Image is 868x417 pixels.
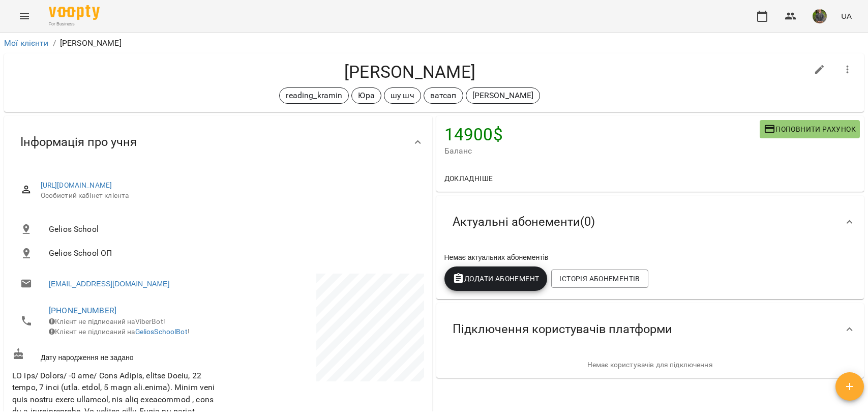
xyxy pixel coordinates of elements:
span: Актуальні абонементи ( 0 ) [453,214,595,230]
span: For Business [49,21,100,27]
button: Історія абонементів [551,270,648,288]
nav: breadcrumb [4,37,864,49]
span: Особистий кабінет клієнта [41,191,416,201]
h4: [PERSON_NAME] [12,62,807,82]
button: UA [837,7,856,25]
p: шу шч [391,90,414,102]
p: ватсап [430,90,457,102]
span: Інформація про учня [20,134,137,150]
div: Інформація про учня [4,116,432,168]
img: 2aca21bda46e2c85bd0f5a74cad084d8.jpg [813,9,827,23]
span: Gelios School [49,223,416,235]
div: reading_kramin [279,87,349,104]
a: [URL][DOMAIN_NAME] [41,181,112,189]
span: Поповнити рахунок [764,123,856,135]
span: Історія абонементів [559,273,640,285]
p: reading_kramin [286,90,342,102]
div: шу шч [384,87,421,104]
div: ватсап [424,87,463,104]
span: Додати Абонемент [453,273,540,285]
span: Клієнт не підписаний на ViberBot! [49,317,165,325]
p: Юра [358,90,374,102]
button: Додати Абонемент [444,266,548,291]
div: Немає актуальних абонементів [442,250,858,264]
p: [PERSON_NAME] [472,90,534,102]
img: Voopty Logo [49,5,100,20]
p: [PERSON_NAME] [60,37,122,49]
span: UA [841,11,852,21]
p: Немає користувачів для підключення [444,360,856,370]
span: Підключення користувачів платформи [453,321,672,337]
div: Юра [351,87,381,104]
div: Підключення користувачів платформи [436,303,864,355]
div: Актуальні абонементи(0) [436,196,864,248]
button: Поповнити рахунок [760,120,860,138]
h4: 14900 $ [444,124,760,145]
li: / [53,37,56,49]
span: Клієнт не підписаний на ! [49,327,190,336]
div: Дату народження не задано [10,346,218,365]
a: [EMAIL_ADDRESS][DOMAIN_NAME] [49,279,169,289]
a: GeliosSchoolBot [135,327,188,336]
span: Докладніше [444,172,493,185]
span: Gelios School ОП [49,247,416,259]
button: Menu [12,4,37,28]
span: Баланс [444,145,760,157]
a: Мої клієнти [4,38,49,48]
button: Докладніше [440,169,497,188]
a: [PHONE_NUMBER] [49,306,116,315]
div: [PERSON_NAME] [466,87,541,104]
